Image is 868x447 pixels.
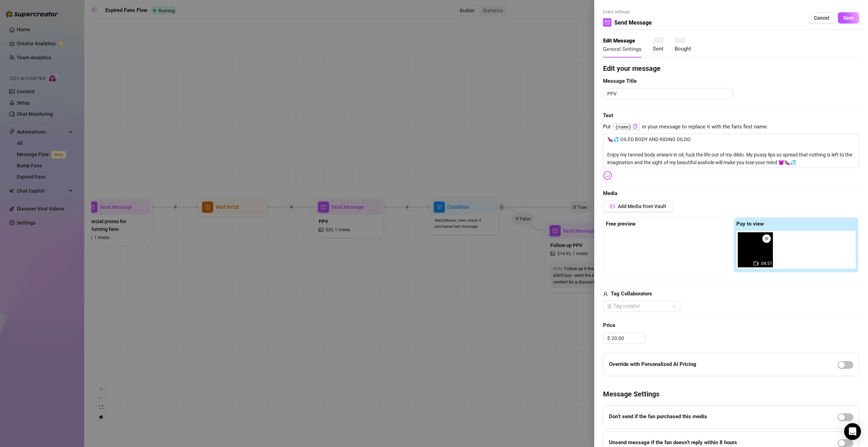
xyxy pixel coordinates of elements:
[618,204,666,209] span: Add Media from Vault
[611,291,652,297] strong: Tag Collaborators
[738,232,773,267] img: media
[603,46,642,52] span: General Settings
[605,20,610,25] span: mail
[609,413,707,420] strong: Don’t send if the fan purchased this media
[633,124,637,129] span: copy
[603,38,635,44] strong: Edit Message
[603,134,859,168] textarea: 🍆💦 OILED BODY AND RIDING DILDO Enjoy my tanned body smeare in oil, fuck the life out of my dildo....
[603,123,859,131] span: Put in your message to replace it with the fan's first name.
[603,171,612,180] img: svg%3e
[609,361,696,367] strong: Override with Personalized AI Pricing
[633,124,637,129] button: Click to Copy
[808,12,835,24] button: Cancel
[614,18,652,27] span: Send Message
[675,46,691,52] span: Bought
[603,88,733,99] textarea: PPV
[603,290,608,298] span: user
[603,190,617,196] strong: Media
[603,389,859,399] h4: Message Settings
[603,64,661,73] strong: Edit your message
[738,232,773,267] div: 04:51
[613,123,640,131] code: {name}
[838,12,859,24] button: Save
[603,322,615,328] strong: Price
[754,261,758,266] span: video-camera
[603,78,637,84] strong: Message Title
[606,221,636,227] strong: Free preview
[736,221,764,227] strong: Pay to view
[764,236,769,241] span: close
[814,15,829,21] span: Cancel
[603,201,673,212] button: Add Media from Vault
[603,112,613,119] strong: Text
[653,46,663,52] span: Sent
[603,9,652,15] span: Event settings
[609,439,737,446] strong: Unsend message if the fan doesn’t reply within 8 hours
[844,423,861,440] div: Open Intercom Messenger
[843,15,854,21] span: Save
[761,261,772,266] span: 04:51
[610,204,615,209] span: picture
[611,333,645,343] input: Free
